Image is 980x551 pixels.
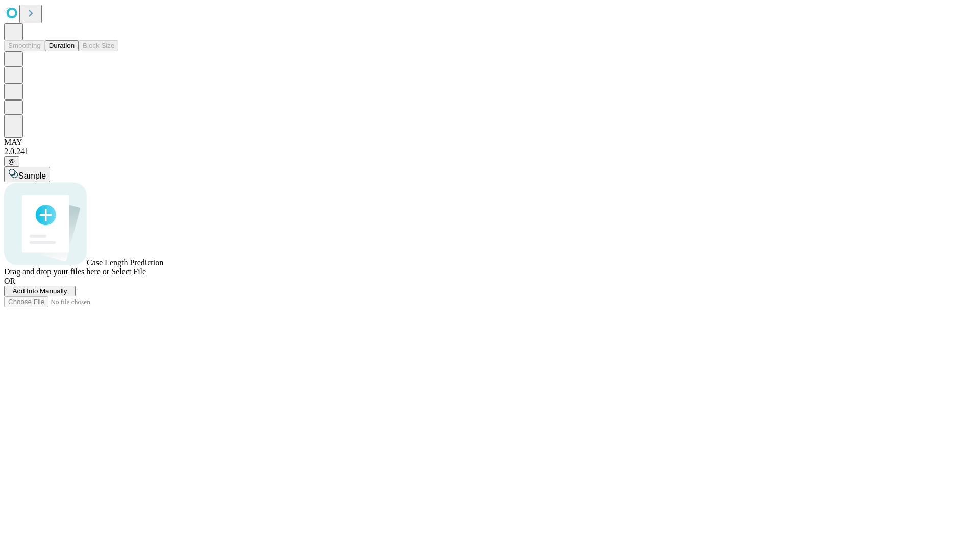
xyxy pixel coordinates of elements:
[4,156,19,167] button: @
[13,287,67,295] span: Add Info Manually
[45,40,79,51] button: Duration
[4,40,45,51] button: Smoothing
[4,267,109,276] span: Drag and drop your files here or
[4,147,976,156] div: 2.0.241
[4,277,15,285] span: OR
[111,267,146,276] span: Select File
[8,158,15,165] span: @
[4,167,50,182] button: Sample
[4,138,976,147] div: MAY
[4,286,76,296] button: Add Info Manually
[87,258,163,267] span: Case Length Prediction
[79,40,118,51] button: Block Size
[18,171,46,180] span: Sample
